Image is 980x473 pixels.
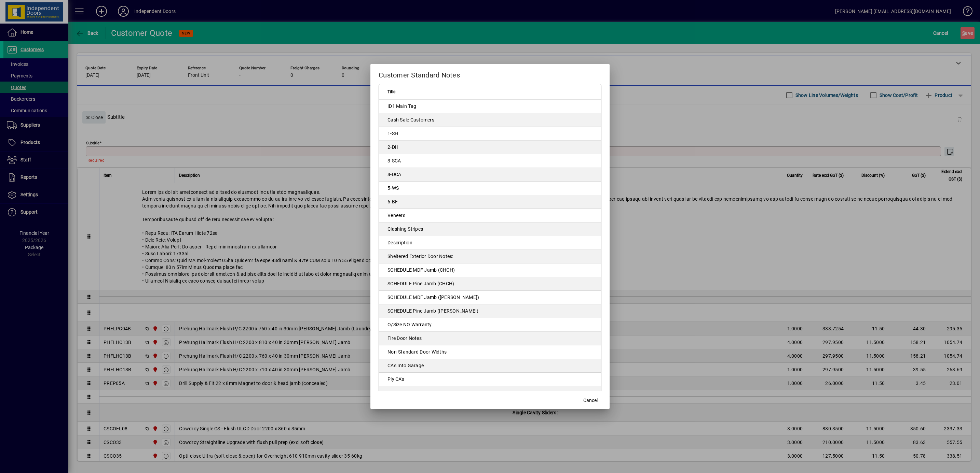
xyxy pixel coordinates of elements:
[379,263,601,277] td: SCHEDULE MDF Jamb (CHCH)
[379,195,601,209] td: 6-BF
[387,88,395,96] span: Title
[379,182,601,195] td: 5-WS
[379,277,601,291] td: SCHEDULE Pine Jamb (CHCH)
[379,209,601,223] td: Veneers
[379,236,601,250] td: Description
[379,332,601,345] td: Fire Door Notes
[370,64,610,84] h2: Customer Standard Notes
[379,304,601,318] td: SCHEDULE Pine Jamb ([PERSON_NAME])
[379,127,601,141] td: 1-SH
[379,373,601,386] td: Ply CA's
[379,100,601,113] td: ID1 Main Tag
[379,223,601,236] td: Clashing Stripes
[583,397,598,404] span: Cancel
[379,359,601,373] td: CA's Into Garage
[379,154,601,168] td: 3-SCA
[379,141,601,154] td: 2-DH
[580,394,601,406] button: Cancel
[379,291,601,304] td: SCHEDULE MDF Jamb ([PERSON_NAME])
[379,386,601,400] td: Bifold Minimum Door Width
[379,113,601,127] td: Cash Sale Customers
[379,250,601,263] td: Sheltered Exterior Door Notes:
[379,345,601,359] td: Non-Standard Door Widths
[379,168,601,182] td: 4-DCA
[379,318,601,332] td: O/Size NO Warranty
